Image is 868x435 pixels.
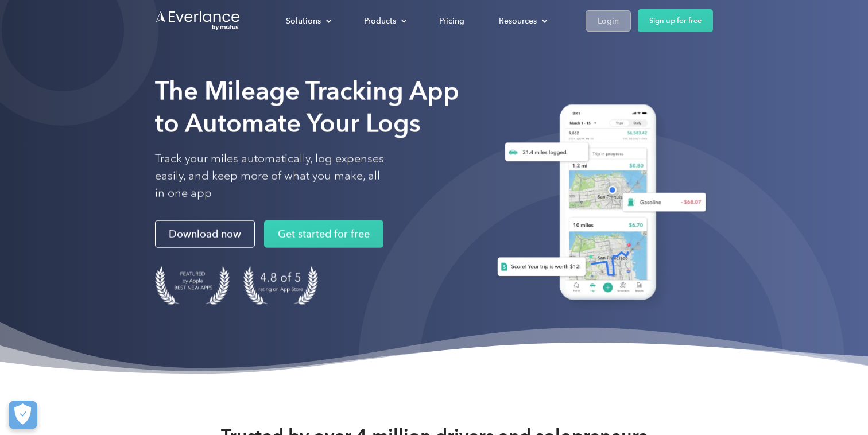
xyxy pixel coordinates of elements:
img: 4.9 out of 5 stars on the app store [243,266,318,305]
a: Login [586,10,631,32]
div: Login [598,14,619,28]
a: Download now [155,220,255,248]
a: Sign up for free [638,9,713,32]
div: Resources [487,11,557,31]
div: Solutions [274,11,341,31]
img: Everlance, mileage tracker app, expense tracking app [483,96,713,313]
strong: The Mileage Tracking App to Automate Your Logs [155,76,459,138]
div: Pricing [439,14,464,28]
div: Solutions [286,14,321,28]
div: Products [364,14,396,28]
a: Go to homepage [155,10,241,32]
img: Badge for Featured by Apple Best New Apps [155,266,230,305]
div: Resources [499,14,537,28]
a: Pricing [428,11,476,31]
div: Products [352,11,416,31]
p: Track your miles automatically, log expenses easily, and keep more of what you make, all in one app [155,150,385,202]
button: Cookies Settings [9,401,37,429]
a: Get started for free [264,220,383,248]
